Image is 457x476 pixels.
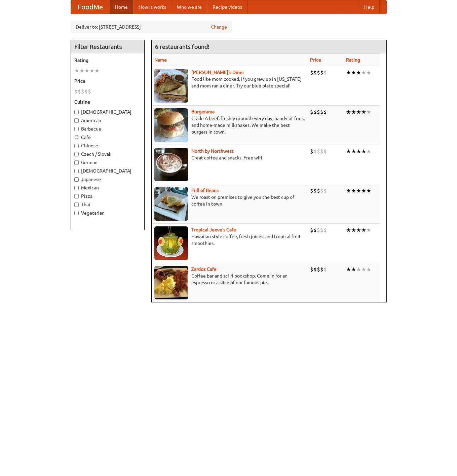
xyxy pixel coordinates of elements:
[356,69,361,76] li: ★
[323,187,327,194] li: $
[71,40,144,53] h4: Filter Restaurants
[320,108,323,116] li: $
[74,144,79,148] input: Chinese
[313,226,317,234] li: $
[351,226,356,234] li: ★
[154,115,305,135] p: Grade A beef, freshly ground every day, hand-cut fries, and home-made milkshakes. We make the bes...
[361,69,366,76] li: ★
[154,57,167,63] a: Name
[317,108,320,116] li: $
[191,227,236,232] b: Tropical Jeeve's Cafe
[323,108,327,116] li: $
[351,187,356,194] li: ★
[351,108,356,116] li: ★
[351,266,356,273] li: ★
[71,0,110,14] a: FoodMe
[191,148,234,154] a: North by Northwest
[74,127,79,131] input: Barbecue
[154,266,188,299] img: zardoz.jpg
[74,194,79,198] input: Pizza
[191,266,217,272] a: Zardoz Cafe
[74,186,79,190] input: Mexican
[74,118,79,123] input: American
[154,154,305,161] p: Great coffee and snacks. Free wifi.
[81,88,84,95] li: $
[317,266,320,273] li: $
[74,117,141,124] label: American
[74,109,141,115] label: [DEMOGRAPHIC_DATA]
[313,108,317,116] li: $
[310,148,313,155] li: $
[71,21,232,33] div: Deliver to: [STREET_ADDRESS]
[94,67,100,74] li: ★
[74,78,141,84] h5: Price
[74,169,79,173] input: [DEMOGRAPHIC_DATA]
[74,110,79,114] input: [DEMOGRAPHIC_DATA]
[356,148,361,155] li: ★
[320,187,323,194] li: $
[74,177,79,182] input: Japanese
[313,69,317,76] li: $
[74,142,141,149] label: Chinese
[361,226,366,234] li: ★
[110,0,133,14] a: Home
[310,266,313,273] li: $
[346,57,360,63] a: Rating
[361,266,366,273] li: ★
[79,67,84,74] li: ★
[366,187,371,194] li: ★
[317,187,320,194] li: $
[310,69,313,76] li: $
[211,24,227,30] a: Change
[154,194,305,207] p: We roast on premises to give you the best cup of coffee in town.
[74,201,141,208] label: Thai
[317,148,320,155] li: $
[320,69,323,76] li: $
[346,108,351,116] li: ★
[74,99,141,105] h5: Cuisine
[310,57,321,63] a: Price
[154,108,188,142] img: burgerama.jpg
[74,125,141,132] label: Barbecue
[320,148,323,155] li: $
[366,108,371,116] li: ★
[320,226,323,234] li: $
[359,0,380,14] a: Help
[323,226,327,234] li: $
[172,0,207,14] a: Who we are
[74,184,141,191] label: Mexican
[74,134,141,141] label: Cafe
[356,108,361,116] li: ★
[191,188,219,193] a: Full of Beans
[310,226,313,234] li: $
[74,168,141,174] label: [DEMOGRAPHIC_DATA]
[74,159,141,166] label: German
[361,187,366,194] li: ★
[310,108,313,116] li: $
[317,69,320,76] li: $
[154,148,188,181] img: north.jpg
[133,0,172,14] a: How it works
[74,67,79,74] li: ★
[356,266,361,273] li: ★
[154,69,188,103] img: sallys.jpg
[74,57,141,64] h5: Rating
[191,109,215,114] a: Burgerama
[323,148,327,155] li: $
[154,187,188,221] img: beans.jpg
[74,203,79,207] input: Thai
[346,187,351,194] li: ★
[346,266,351,273] li: ★
[346,226,351,234] li: ★
[351,69,356,76] li: ★
[313,187,317,194] li: $
[320,266,323,273] li: $
[89,67,94,74] li: ★
[78,88,81,95] li: $
[361,108,366,116] li: ★
[346,69,351,76] li: ★
[155,43,210,50] ng-pluralize: 6 restaurants found!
